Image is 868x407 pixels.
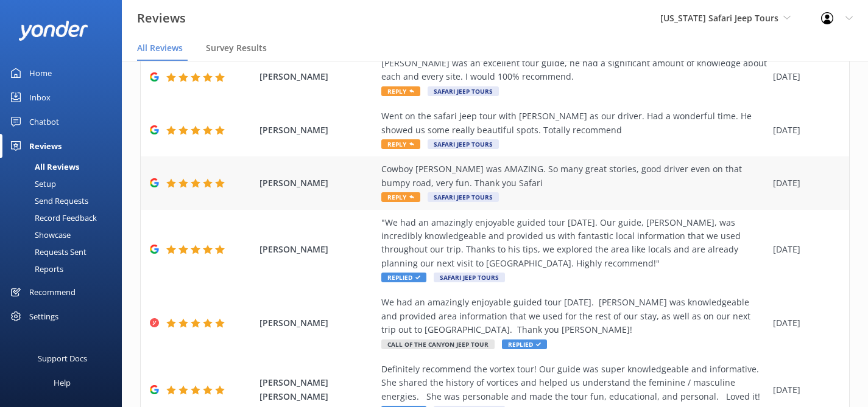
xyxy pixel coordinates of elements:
div: We had an amazingly enjoyable guided tour [DATE]. [PERSON_NAME] was knowledgeable and provided ar... [381,296,767,336]
span: [PERSON_NAME] [259,123,375,137]
span: Safari Jeep Tours [428,139,499,149]
div: Cowboy [PERSON_NAME] was AMAZING. So many great stories, good driver even on that bumpy road, ver... [381,162,767,190]
div: [DATE] [773,316,834,330]
span: [PERSON_NAME] [259,243,375,256]
div: Recommend [29,280,76,304]
span: Replied [381,273,426,282]
div: Send Requests [7,192,88,209]
img: yonder-white-logo.png [18,21,88,41]
div: Support Docs [38,346,87,370]
div: "We had an amazingly enjoyable guided tour [DATE]. Our guide, [PERSON_NAME], was incredibly knowl... [381,216,767,271]
div: [PERSON_NAME] was an excellent tour guide, he had a significant amount of knowledge about each an... [381,57,767,84]
span: Reply [381,139,420,149]
div: Help [54,370,71,395]
a: All Reviews [7,158,122,175]
div: [DATE] [773,383,834,397]
div: Home [29,61,52,85]
div: [DATE] [773,176,834,190]
div: [DATE] [773,70,834,83]
span: Safari Jeep Tours [428,86,499,96]
div: Reviews [29,134,62,158]
div: Chatbot [29,110,59,134]
span: All Reviews [137,42,183,54]
a: Setup [7,175,122,192]
span: [US_STATE] Safari Jeep Tours [660,12,778,24]
span: [PERSON_NAME] [259,176,375,190]
a: Record Feedback [7,209,122,226]
a: Showcase [7,226,122,243]
span: Call of the Canyon Jeep Tour [381,339,495,349]
span: [PERSON_NAME] [259,316,375,330]
div: Requests Sent [7,243,86,260]
div: Setup [7,175,56,192]
a: Reports [7,260,122,277]
span: Safari Jeep Tours [428,192,499,202]
span: Safari Jeep Tours [434,273,505,282]
span: [PERSON_NAME] [259,70,375,83]
span: [PERSON_NAME] [PERSON_NAME] [259,376,375,403]
span: Survey Results [206,42,267,54]
span: Reply [381,86,420,96]
div: [DATE] [773,243,834,256]
a: Send Requests [7,192,122,209]
div: [DATE] [773,123,834,137]
h3: Reviews [137,9,186,28]
div: Showcase [7,226,71,243]
div: Record Feedback [7,209,97,226]
span: Reply [381,192,420,202]
div: Settings [29,304,58,329]
div: Went on the safari jeep tour with [PERSON_NAME] as our driver. Had a wonderful time. He showed us... [381,110,767,137]
a: Requests Sent [7,243,122,260]
div: Inbox [29,85,51,110]
div: Reports [7,260,63,277]
span: Replied [502,339,547,349]
div: All Reviews [7,158,79,175]
div: Definitely recommend the vortex tour! Our guide was super knowledgeable and informative. She shar... [381,363,767,403]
